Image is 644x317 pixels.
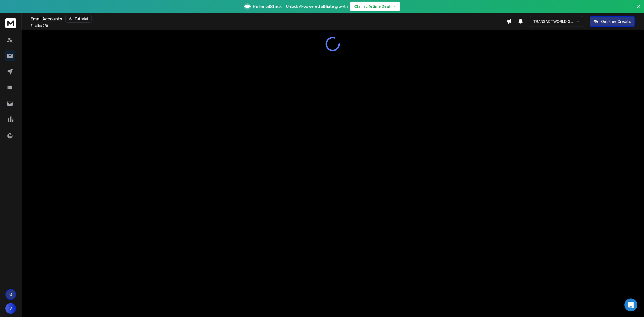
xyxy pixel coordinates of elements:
span: ReferralStack [253,3,282,10]
button: V [5,303,16,314]
button: Get Free Credits [590,16,635,27]
button: Close banner [635,3,642,16]
p: TRANSACTWORLD GROUP [533,19,575,24]
span: 0 / 0 [42,23,48,28]
p: Get Free Credits [601,19,631,24]
p: Unlock AI-powered affiliate growth [286,4,348,9]
button: Claim Lifetime Deal→ [350,2,400,11]
div: Open Intercom Messenger [624,298,637,311]
p: Emails : [31,24,48,28]
span: → [392,4,396,9]
div: Email Accounts [31,15,506,23]
button: Tutorial [65,15,92,23]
